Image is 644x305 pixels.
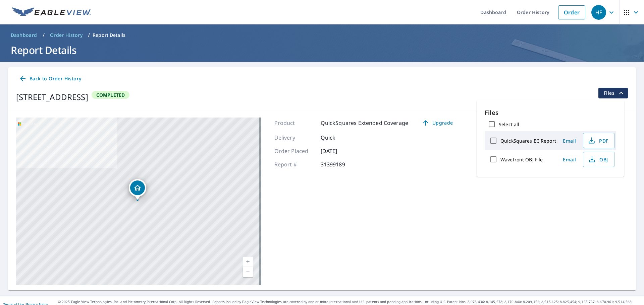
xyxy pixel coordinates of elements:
nav: breadcrumb [8,30,636,41]
button: Email [559,136,580,146]
button: filesDropdownBtn-31399189 [598,88,628,98]
a: Current Level 17, Zoom Out [243,267,253,277]
span: Completed [92,92,129,98]
p: Order Placed [274,147,315,155]
a: Back to Order History [16,73,84,85]
label: Wavefront OBJ File [500,156,543,163]
img: EV Logo [12,7,91,17]
span: Back to Order History [19,75,81,83]
button: Email [559,154,580,165]
button: OBJ [583,152,614,167]
p: Report Details [93,32,125,39]
div: [STREET_ADDRESS] [16,91,88,103]
h1: Report Details [8,43,636,57]
span: Dashboard [11,32,37,39]
span: OBJ [587,155,609,163]
span: Email [561,138,578,144]
p: 31399189 [321,160,361,168]
p: Delivery [274,134,315,142]
div: Dropped pin, building 1, Residential property, 2402 Sabra Ct Kissimmee, FL 34744-2784 [129,179,146,200]
a: Current Level 17, Zoom In [243,257,253,267]
li: / [43,31,45,39]
span: Upgrade [420,119,454,127]
a: Order History [47,30,85,41]
span: Files [604,89,625,97]
label: QuickSquares EC Report [500,138,556,144]
span: Order History [50,32,83,39]
p: Report # [274,160,315,168]
span: Email [561,156,578,163]
p: Files [485,108,616,117]
a: Upgrade [416,118,458,128]
li: / [88,31,90,39]
label: Select all [499,121,519,128]
p: [DATE] [321,147,361,155]
p: QuickSquares Extended Coverage [321,119,409,127]
p: Quick [321,134,361,142]
a: Dashboard [8,30,40,41]
p: Product [274,119,315,127]
button: PDF [583,133,614,148]
div: HF [591,5,606,20]
span: PDF [587,137,609,145]
a: Order [558,5,585,19]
